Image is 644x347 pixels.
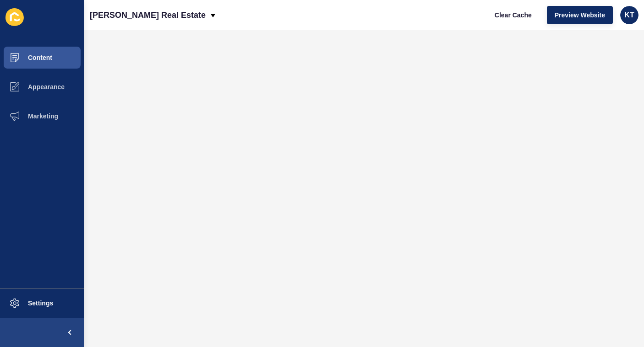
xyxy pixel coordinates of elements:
[555,11,605,20] span: Preview Website
[90,4,206,27] p: [PERSON_NAME] Real Estate
[495,11,532,20] span: Clear Cache
[624,11,634,20] span: KT
[547,6,613,24] button: Preview Website
[487,6,540,24] button: Clear Cache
